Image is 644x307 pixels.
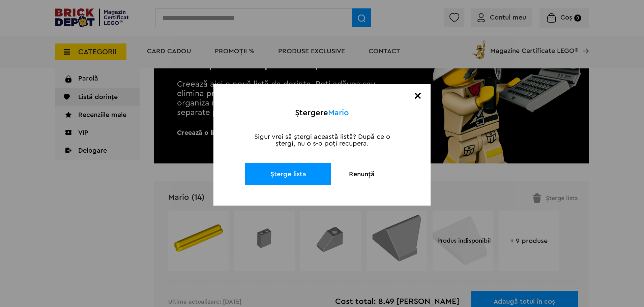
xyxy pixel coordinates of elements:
[414,93,422,99] div: ×
[349,171,375,178] span: Renunță
[247,133,397,147] p: Sigur vrei să ștergi această listă? După ce o ștergi, nu o s-o poți recupera.
[245,163,331,185] button: Șterge lista
[245,109,399,117] h2: Ștergere
[328,109,349,117] span: Mario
